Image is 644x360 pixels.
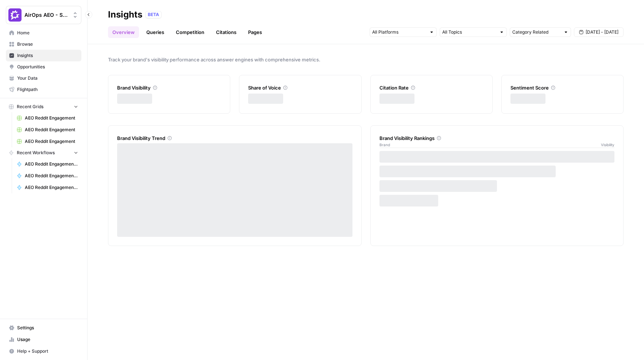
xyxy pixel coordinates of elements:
div: Sentiment Score [510,84,614,91]
img: AirOps AEO - Single Brand (Gong) Logo [8,8,22,22]
a: Settings [6,322,81,334]
span: Flightpath [17,86,78,93]
a: Your Data [6,72,81,84]
a: Flightpath [6,84,81,95]
span: AEO Reddit Engagement [25,138,78,145]
span: AirOps AEO - Single Brand (Gong) [24,11,69,19]
div: Citation Rate [379,84,483,91]
a: Competition [171,26,209,38]
span: AEO Reddit Engagement [25,126,78,133]
span: AEO Reddit Engagement [25,115,78,121]
div: Brand Visibility [117,84,221,91]
span: Home [17,30,78,36]
button: Recent Grids [6,101,81,112]
span: [DATE] - [DATE] [586,29,618,35]
span: Insights [17,52,78,59]
a: AEO Reddit Engagement - Fork [14,158,81,170]
a: Overview [108,26,139,38]
div: Share of Voice [248,84,352,91]
span: Track your brand's visibility performance across answer engines with comprehensive metrics. [108,56,624,63]
span: AEO Reddit Engagement - Fork [25,161,78,167]
a: Pages [244,26,266,38]
span: Brand [379,142,390,148]
span: AEO Reddit Engagement - Fork [25,184,78,191]
a: Queries [142,26,169,38]
div: Brand Visibility Trend [117,134,352,142]
a: Browse [6,38,81,50]
span: Your Data [17,75,78,82]
span: Recent Workflows [17,149,55,156]
span: Browse [17,41,78,48]
span: Recent Grids [17,103,43,110]
span: Visibility [601,142,614,148]
span: Settings [17,325,78,331]
span: AEO Reddit Engagement - Fork [25,173,78,179]
a: Insights [6,50,81,61]
div: Brand Visibility Rankings [379,134,615,142]
span: Help + Support [17,348,78,355]
button: Workspace: AirOps AEO - Single Brand (Gong) [6,6,81,24]
div: Insights [108,9,142,20]
a: AEO Reddit Engagement [14,136,81,147]
button: Recent Workflows [6,147,81,158]
span: Usage [17,336,78,343]
button: [DATE] - [DATE] [574,27,624,37]
span: Opportunities [17,64,78,70]
input: All Topics [442,29,496,36]
a: Opportunities [6,61,81,73]
a: Home [6,27,81,39]
button: Help + Support [6,345,81,357]
a: AEO Reddit Engagement [14,112,81,124]
a: Usage [6,334,81,345]
a: AEO Reddit Engagement - Fork [14,170,81,182]
input: All Platforms [372,29,426,36]
a: AEO Reddit Engagement [14,124,81,136]
input: Category Related [512,29,560,36]
div: BETA [145,11,162,18]
a: AEO Reddit Engagement - Fork [14,182,81,193]
a: Citations [212,26,241,38]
